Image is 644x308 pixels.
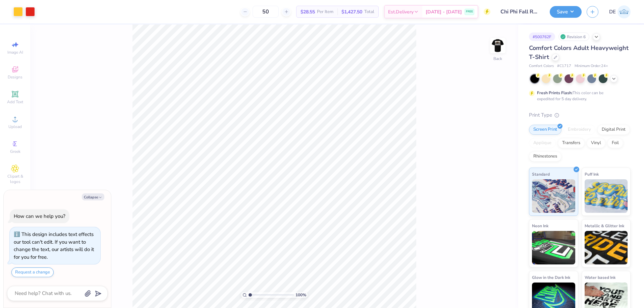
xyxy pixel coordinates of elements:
[388,8,414,15] span: Est. Delivery
[585,222,624,229] span: Metallic & Glitter Ink
[301,8,315,15] span: $28.55
[597,125,630,135] div: Digital Print
[10,149,20,154] span: Greek
[585,231,628,264] img: Metallic & Glitter Ink
[532,171,550,178] span: Standard
[585,274,615,281] span: Water based Ink
[563,125,595,135] div: Embroidery
[532,274,570,281] span: Glow in the Dark Ink
[493,56,502,62] div: Back
[585,179,628,213] img: Puff Ink
[491,39,504,52] img: Back
[317,8,333,15] span: Per Item
[558,138,585,148] div: Transfers
[7,50,23,55] span: Image AI
[537,90,573,96] strong: Fresh Prints Flash:
[529,138,556,148] div: Applique
[532,179,575,213] img: Standard
[14,213,65,220] div: How can we help you?
[609,5,631,18] a: DE
[296,292,306,298] span: 100 %
[7,99,23,105] span: Add Text
[557,63,571,69] span: # C1717
[529,33,555,41] div: # 500762F
[3,174,27,184] span: Clipart & logos
[364,8,374,15] span: Total
[253,6,279,18] input: – –
[585,171,599,178] span: Puff Ink
[537,90,620,102] div: This color can be expedited for 5 day delivery.
[529,125,561,135] div: Screen Print
[607,138,623,148] div: Foil
[529,63,554,69] span: Comfort Colors
[8,74,22,80] span: Designs
[495,5,545,18] input: Untitled Design
[341,8,362,15] span: $1,427.50
[609,8,616,16] span: DE
[529,44,629,61] span: Comfort Colors Adult Heavyweight T-Shirt
[14,231,94,260] div: This design includes text effects our tool can't edit. If you want to change the text, our artist...
[8,124,22,129] span: Upload
[11,267,54,277] button: Request a change
[587,138,605,148] div: Vinyl
[426,8,462,15] span: [DATE] - [DATE]
[529,111,631,119] div: Print Type
[466,9,473,14] span: FREE
[618,5,631,18] img: Djian Evardoni
[558,33,589,41] div: Revision 6
[550,6,582,18] button: Save
[82,193,104,200] button: Collapse
[532,231,575,264] img: Neon Ink
[575,63,608,69] span: Minimum Order: 24 +
[529,151,561,162] div: Rhinestones
[532,222,548,229] span: Neon Ink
